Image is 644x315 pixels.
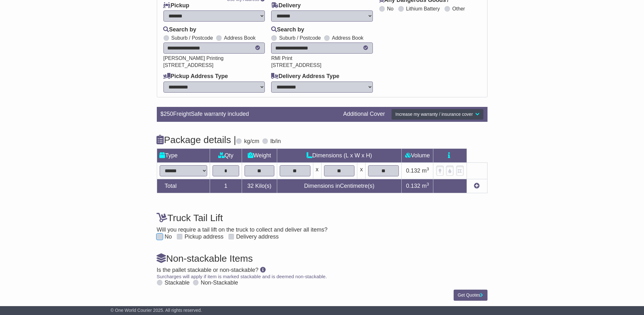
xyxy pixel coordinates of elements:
[163,56,224,61] span: [PERSON_NAME] Printing
[313,162,321,179] td: x
[402,148,433,162] td: Volume
[387,6,393,12] label: No
[406,6,440,12] label: Lithium Battery
[277,179,402,193] td: Dimensions in Centimetre(s)
[406,183,420,189] span: 0.132
[427,182,429,187] sup: 3
[157,213,488,223] h4: Truck Tail Lift
[270,138,281,145] label: lb/in
[157,253,488,264] h4: Non-stackable Items
[452,6,465,12] label: Other
[271,62,321,68] span: [STREET_ADDRESS]
[236,233,279,240] label: Delivery address
[357,162,366,179] td: x
[271,73,339,80] label: Delivery Address Type
[271,56,292,61] span: RMI Print
[163,26,196,33] label: Search by
[157,135,236,145] h4: Package details |
[111,308,202,313] span: © One World Courier 2025. All rights reserved.
[277,148,402,162] td: Dimensions (L x W x H)
[247,183,254,189] span: 32
[163,62,214,68] span: [STREET_ADDRESS]
[244,138,259,145] label: kg/cm
[210,179,242,193] td: 1
[340,111,388,118] div: Additional Cover
[395,112,473,117] span: Increase my warranty / insurance cover
[164,111,173,117] span: 250
[201,279,238,286] label: Non-Stackable
[242,148,277,162] td: Weight
[406,167,420,174] span: 0.132
[391,109,483,120] button: Increase my warranty / insurance cover
[157,274,488,279] div: Surcharges will apply if item is marked stackable and is deemed non-stackable.
[163,73,228,80] label: Pickup Address Type
[422,167,429,174] span: m
[427,167,429,171] sup: 3
[157,267,258,273] span: Is the pallet stackable or non-stackable?
[165,279,190,286] label: Stackable
[157,148,210,162] td: Type
[332,35,364,41] label: Address Book
[157,179,210,193] td: Total
[279,35,321,41] label: Suburb / Postcode
[242,179,277,193] td: Kilo(s)
[157,111,340,118] div: $ FreightSafe warranty included
[422,183,429,189] span: m
[165,233,172,240] label: No
[271,2,301,9] label: Delivery
[210,148,242,162] td: Qty
[154,209,491,240] div: Will you require a tail lift on the truck to collect and deliver all items?
[224,35,256,41] label: Address Book
[171,35,213,41] label: Suburb / Postcode
[185,233,224,240] label: Pickup address
[271,26,304,33] label: Search by
[454,290,488,301] button: Get Quotes
[163,2,189,9] label: Pickup
[474,183,480,189] a: Add new item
